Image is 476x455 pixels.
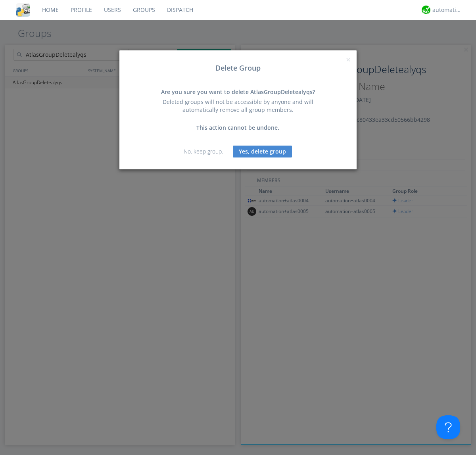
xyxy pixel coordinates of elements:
a: No, keep group. [184,148,223,155]
div: automation+atlas [432,6,462,14]
div: Are you sure you want to delete AtlasGroupDeletealyqs? [153,88,323,96]
h3: Delete Group [125,64,351,72]
span: × [346,54,351,65]
img: cddb5a64eb264b2086981ab96f4c1ba7 [16,3,30,17]
div: This action cannot be undone. [153,124,323,132]
img: d2d01cd9b4174d08988066c6d424eccd [422,6,430,14]
button: Yes, delete group [233,146,292,157]
div: Deleted groups will not be accessible by anyone and will automatically remove all group members. [153,98,323,114]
